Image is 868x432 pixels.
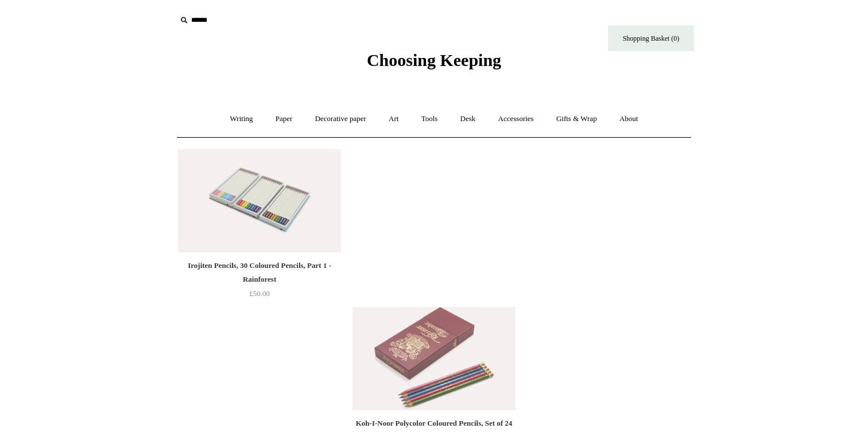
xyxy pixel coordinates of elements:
[609,104,649,134] a: About
[488,104,544,134] a: Accessories
[220,104,263,134] a: Writing
[367,60,501,68] a: Choosing Keeping
[249,289,270,298] span: £50.00
[352,307,516,410] a: Koh-I-Noor Polycolor Coloured Pencils, Set of 24 Koh-I-Noor Polycolor Coloured Pencils, Set of 24
[546,104,607,134] a: Gifts & Wrap
[608,25,694,51] a: Shopping Basket (0)
[411,104,448,134] a: Tools
[181,259,338,286] div: Irojiten Pencils, 30 Coloured Pencils, Part 1 - Rainforest
[367,50,501,69] span: Choosing Keeping
[355,417,513,430] div: Koh-I-Noor Polycolor Coloured Pencils, Set of 24
[352,307,516,410] img: Koh-I-Noor Polycolor Coloured Pencils, Set of 24
[450,104,486,134] a: Desk
[178,259,341,306] a: Irojiten Pencils, 30 Coloured Pencils, Part 1 - Rainforest £50.00
[305,104,377,134] a: Decorative paper
[265,104,303,134] a: Paper
[378,104,409,134] a: Art
[178,149,341,252] a: Irojiten Pencils, 30 Coloured Pencils, Part 1 - Rainforest Irojiten Pencils, 30 Coloured Pencils,...
[178,149,341,252] img: Irojiten Pencils, 30 Coloured Pencils, Part 1 - Rainforest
